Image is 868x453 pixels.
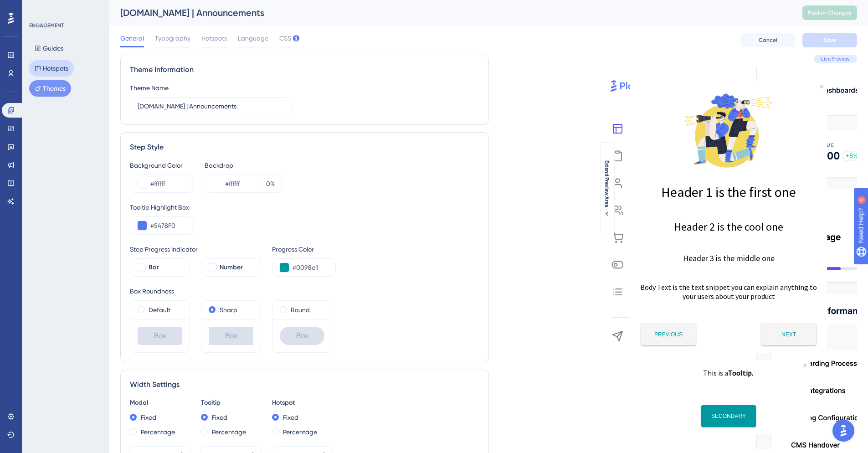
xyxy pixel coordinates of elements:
[603,160,611,207] span: Extend Preview Area
[821,55,850,62] span: Live Preview
[761,324,816,345] button: Next
[802,33,857,47] button: Save
[149,304,170,315] label: Default
[279,33,291,44] span: CSS
[830,417,857,444] iframe: UserGuiding AI Assistant Launcher
[600,160,614,217] button: Extend Preview Area
[257,178,275,189] label: %
[683,85,774,176] img: Modal Media
[155,33,190,44] span: Typography
[130,397,190,408] div: Modal
[802,5,857,20] button: Publish Changes
[212,427,246,438] label: Percentage
[141,412,156,423] label: Fixed
[637,283,820,301] p: Body Text is the text snippet you can explain anything to your users about your product
[130,379,479,390] div: Width Settings
[740,33,795,47] button: Cancel
[280,327,324,345] div: Box
[823,36,836,44] span: Save
[201,33,227,44] span: Hotspots
[141,427,175,438] label: Percentage
[130,244,261,255] div: Step Progress Indicator
[29,60,74,77] button: Hotspots
[138,101,284,111] input: Theme Name
[637,253,820,263] h3: Header 3 is the middle one
[759,36,777,44] span: Cancel
[220,304,237,315] label: Sharp
[272,397,332,408] div: Hotspot
[21,2,57,13] span: Need Help?
[291,304,310,315] label: Round
[283,427,317,438] label: Percentage
[637,220,820,234] h2: Header 2 is the cool one
[29,80,71,97] button: Themes
[238,33,268,44] span: Language
[29,40,69,57] button: Guides
[138,327,182,345] div: Box
[701,405,756,427] button: SECONDARY
[803,364,807,367] div: Close Preview
[808,9,852,16] span: Publish Changes
[130,82,169,93] div: Theme Name
[820,85,823,88] div: Close Preview
[130,142,479,153] div: Step Style
[654,367,803,379] p: This is a
[283,412,298,423] label: Fixed
[201,397,261,408] div: Tooltip
[728,368,753,377] b: Tooltip.
[120,6,780,19] div: [DOMAIN_NAME] | Announcements
[130,64,479,75] div: Theme Information
[149,262,159,273] span: Bar
[120,33,144,44] span: General
[260,178,270,189] input: %
[130,202,479,213] div: Tooltip Highlight Box
[130,160,194,171] div: Background Color
[205,160,282,171] div: Backdrop
[63,5,66,12] div: 6
[29,22,64,29] div: ENGAGEMENT
[130,286,479,297] div: Box Roundness
[220,262,243,273] span: Number
[637,183,820,201] h1: Header 1 is the first one
[641,324,696,345] button: Previous
[209,327,253,345] div: Box
[212,412,227,423] label: Fixed
[272,244,336,255] div: Progress Color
